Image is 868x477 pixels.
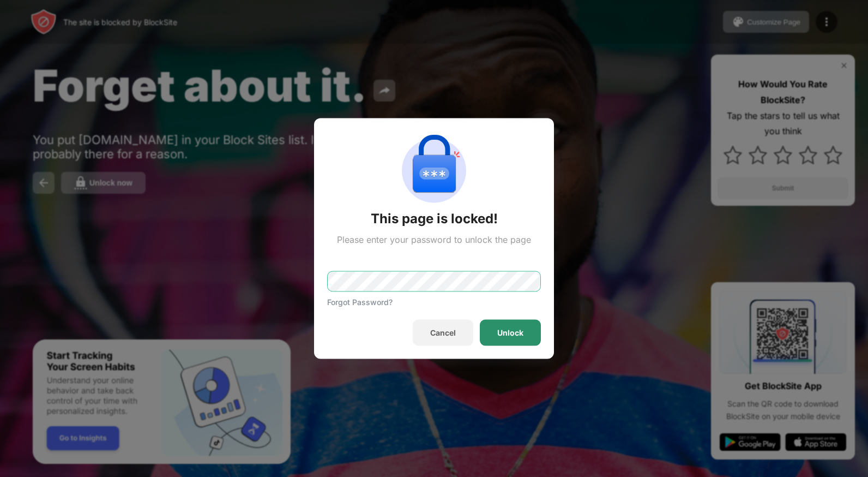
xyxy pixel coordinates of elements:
[371,210,498,228] div: This page is locked!
[337,234,531,245] div: Please enter your password to unlock the page
[430,329,456,337] div: Cancel
[395,132,473,210] img: password-protection.svg
[497,329,523,337] div: Unlock
[327,297,393,307] div: Forgot Password?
